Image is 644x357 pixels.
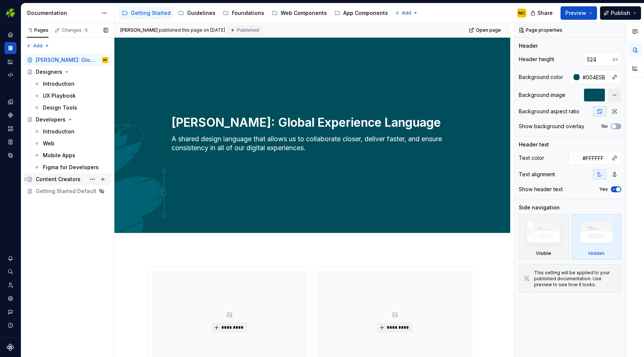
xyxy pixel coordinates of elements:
[131,9,171,17] div: Getting Started
[4,109,16,121] a: Components
[24,114,111,126] a: Developers
[43,92,76,99] div: UX Playbook
[170,133,452,163] textarea: A shared design language that allows us to collaborate closer, deliver faster, and ensure consist...
[220,7,267,19] a: Foundations
[588,250,604,256] div: Hidden
[565,9,586,17] span: Preview
[24,54,111,197] div: Page tree
[269,7,330,19] a: Web Components
[24,41,52,51] button: Add
[519,73,563,81] div: Background color
[580,151,608,165] input: Auto
[584,53,613,66] input: Auto
[392,8,420,18] button: Add
[175,7,218,19] a: Guidelines
[519,108,580,115] div: Background aspect ratio
[4,266,16,278] button: Search ⌘K
[519,91,565,99] div: Background image
[83,27,89,33] span: 5
[4,306,16,318] button: Contact support
[519,56,554,63] div: Header height
[24,66,111,78] a: Designers
[4,252,16,264] button: Notifications
[4,279,16,291] a: Invite team
[343,9,388,17] div: App Components
[43,140,54,147] div: Web
[331,7,391,19] a: App Components
[31,90,111,102] a: UX Playbook
[31,126,111,138] a: Introduction
[36,187,97,195] div: Getting Started Default
[536,250,551,256] div: Visible
[43,128,75,135] div: Introduction
[31,149,111,161] a: Mobile Apps
[119,6,391,20] div: Page tree
[187,9,215,17] div: Guidelines
[120,27,158,33] span: [PERSON_NAME]
[519,141,549,148] div: Header text
[467,25,504,35] a: Open page
[237,27,259,33] span: Published
[519,42,538,50] div: Header
[519,186,563,193] div: Show header text
[4,29,16,41] div: Home
[36,68,62,76] div: Designers
[402,10,411,16] span: Add
[527,6,558,20] button: Share
[4,69,16,81] a: Code automation
[4,149,16,161] a: Data sources
[7,344,14,351] svg: Supernova Logo
[600,6,641,20] button: Publish
[170,114,452,132] textarea: [PERSON_NAME]: Global Experience Language
[613,56,618,62] p: px
[519,171,555,178] div: Text alignment
[43,152,75,159] div: Mobile Apps
[31,138,111,149] a: Web
[103,56,107,64] div: MC
[27,9,98,17] div: Documentation
[519,214,569,260] div: Visible
[537,9,553,17] span: Share
[24,185,111,197] a: Getting Started Default
[4,96,16,108] a: Design tokens
[519,204,560,211] div: Side navigation
[6,9,15,18] img: 56b5df98-d96d-4d7e-807c-0afdf3bdaefa.png
[62,27,89,33] div: Changes
[36,56,97,64] div: [PERSON_NAME]: Global Experience Language
[24,173,111,185] a: Content Creators
[33,43,42,49] span: Add
[580,70,608,84] input: Auto
[519,154,544,162] div: Text color
[611,9,630,17] span: Publish
[27,27,48,33] div: Pages
[31,161,111,173] a: Figma for Developers
[4,42,16,54] a: Documentation
[43,104,77,111] div: Design Tools
[4,123,16,135] a: Assets
[599,186,608,192] label: Yes
[43,80,75,88] div: Introduction
[4,136,16,148] div: Storybook stories
[4,56,16,67] a: Analytics
[561,6,597,20] button: Preview
[43,164,99,171] div: Figma for Developers
[4,293,16,304] a: Settings
[534,270,616,288] div: This setting will be applied to your published documentation. Use preview to see how it looks.
[31,78,111,90] a: Introduction
[602,123,608,129] label: No
[518,10,525,16] div: MC
[119,7,174,19] a: Getting Started
[31,102,111,114] a: Design Tools
[24,54,111,66] a: [PERSON_NAME]: Global Experience LanguageMC
[476,27,501,33] span: Open page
